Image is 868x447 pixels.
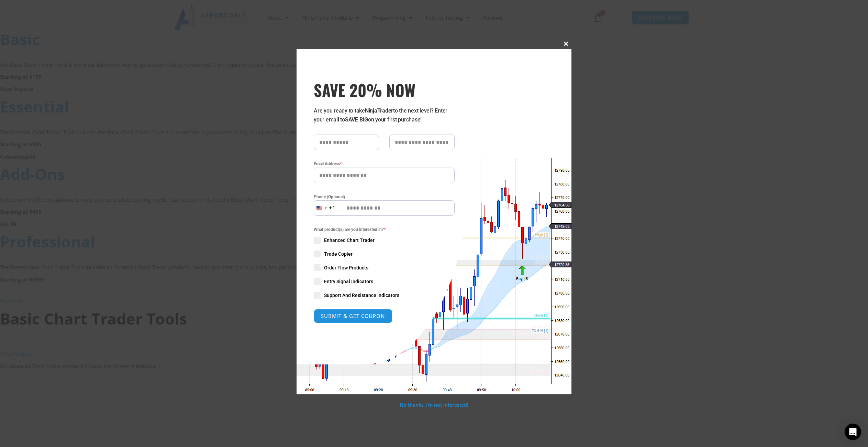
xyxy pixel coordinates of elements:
[314,251,455,257] label: Trade Copier
[314,309,392,323] button: SUBMIT & GET COUPON
[314,160,455,167] label: Email Address
[324,237,375,244] span: Enhanced Chart Trader
[845,424,861,440] div: Open Intercom Messenger
[314,264,455,271] label: Order Flow Products
[324,251,353,257] span: Trade Copier
[324,264,368,271] span: Order Flow Products
[314,226,455,233] span: What product(s) are you interested in?
[314,237,455,244] label: Enhanced Chart Trader
[314,200,336,216] button: Selected country
[314,80,455,99] h3: SAVE 20% NOW
[400,402,468,408] a: No thanks, I’m not interested!
[365,107,393,114] strong: NinjaTrader
[314,292,455,299] label: Support And Resistance Indicators
[324,292,399,299] span: Support And Resistance Indicators
[314,193,455,200] label: Phone (Optional)
[314,278,455,285] label: Entry Signal Indicators
[314,106,455,124] p: Are you ready to take to the next level? Enter your email to on your first purchase!
[345,116,368,123] strong: SAVE BIG
[329,204,336,213] div: +1
[324,278,373,285] span: Entry Signal Indicators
